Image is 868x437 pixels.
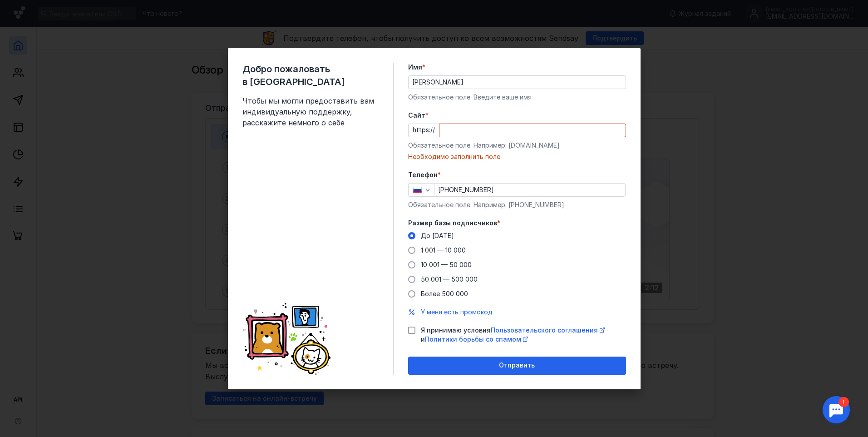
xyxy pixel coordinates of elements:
[421,308,493,316] span: У меня есть промокод
[242,95,379,128] span: Чтобы мы могли предоставить вам индивидуальную поддержку, расскажите немного о себе
[421,326,626,344] span: Я принимаю условия и
[499,362,535,369] span: Отправить
[408,357,626,375] button: Отправить
[425,335,521,343] span: Политики борьбы со спамом
[421,308,493,317] button: У меня есть промокод
[425,335,528,343] a: Политики борьбы со спамом
[491,326,598,334] span: Пользовательского соглашения
[20,5,31,15] div: 1
[242,63,379,88] span: Добро пожаловать в [GEOGRAPHIC_DATA]
[408,218,497,228] span: Размер базы подписчиков
[421,275,478,283] span: 50 001 — 500 000
[408,141,626,150] div: Обязательное поле. Например: [DOMAIN_NAME]
[408,152,626,161] div: Необходимо заполнить поле
[408,93,626,102] div: Обязательное поле. Введите ваше имя
[408,170,438,179] span: Телефон
[408,63,422,72] span: Имя
[421,246,466,254] span: 1 001 — 10 000
[491,326,605,334] a: Пользовательского соглашения
[421,232,454,239] span: До [DATE]
[421,261,472,268] span: 10 001 — 50 000
[421,290,468,298] span: Более 500 000
[408,200,626,209] div: Обязательное поле. Например: [PHONE_NUMBER]
[408,111,425,120] span: Cайт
